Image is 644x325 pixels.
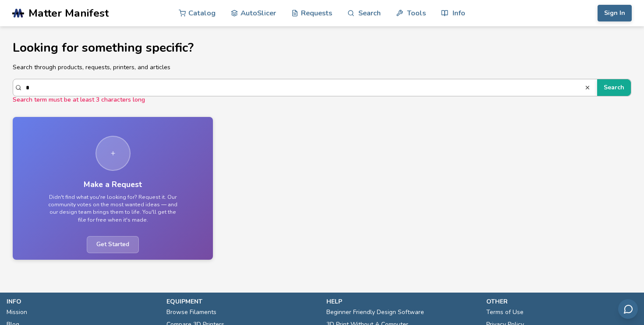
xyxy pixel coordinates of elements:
[87,236,139,253] span: Get Started
[28,7,109,19] span: Matter Manifest
[13,117,213,260] a: Make a RequestDidn't find what you're looking for? Request it. Our community votes on the most wa...
[326,297,478,306] p: help
[7,306,27,318] a: Mission
[13,63,631,72] p: Search through products, requests, printers, and articles
[486,306,524,318] a: Terms of Use
[598,5,632,21] button: Sign In
[13,96,631,103] div: Search term must be at least 3 characters long
[47,194,179,224] p: Didn't find what you're looking for? Request it. Our community votes on the most wanted ideas — a...
[618,299,638,319] button: Send feedback via email
[84,180,142,189] h3: Make a Request
[13,41,631,55] h1: Looking for something specific?
[486,297,637,306] p: other
[7,297,158,306] p: info
[597,79,631,96] button: Search term must be at least 3 characters long
[166,306,216,318] a: Browse Filaments
[26,80,584,95] input: SearchSearch term must be at least 3 characters long
[326,306,424,318] a: Beginner Friendly Design Software
[584,85,593,91] button: SearchSearch term must be at least 3 characters long
[166,297,318,306] p: equipment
